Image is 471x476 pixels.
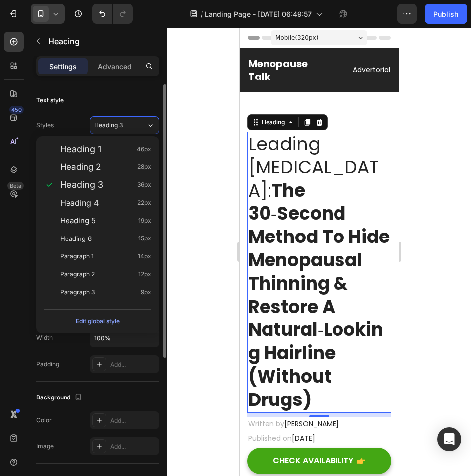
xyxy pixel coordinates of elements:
span: Heading 2 [60,162,101,172]
div: Image [36,442,54,451]
p: Settings [49,61,77,72]
div: Background [36,391,84,404]
span: Heading 3 [60,180,103,190]
div: Styles [36,121,54,130]
span: / [201,9,203,19]
div: 450 [9,106,24,114]
div: Text style [36,96,64,105]
span: 19px [138,216,151,226]
p: Advanced [98,61,132,72]
div: Undo/Redo [92,4,133,24]
div: Padding [36,360,59,369]
span: Paragraph 1 [60,251,94,261]
span: 22px [137,198,151,208]
iframe: Design area [240,28,399,476]
span: 28px [137,162,151,172]
div: Add... [110,360,157,369]
span: Heading 1 [60,144,101,154]
p: Heading [48,35,155,47]
span: 46px [137,144,151,154]
span: 14px [138,251,151,261]
span: Paragraph 3 [60,287,95,297]
div: Edit global style [76,316,120,327]
button: Heading 3 [90,116,159,134]
div: Beta [7,182,24,190]
div: Color [36,416,52,425]
span: 12px [138,269,151,279]
div: Open Intercom Messenger [437,427,461,451]
input: Auto [90,329,159,347]
span: 36px [137,180,151,190]
span: Landing Page - [DATE] 06:49:57 [205,9,312,19]
span: 9px [141,287,151,297]
button: Edit global style [44,314,151,329]
div: Width [36,333,53,342]
div: Add... [110,442,157,451]
div: Add... [110,416,157,425]
span: Heading 3 [94,121,123,130]
span: Paragraph 2 [60,269,95,279]
span: Heading 6 [60,234,92,243]
span: 15px [138,234,151,243]
div: Publish [433,9,458,19]
span: Heading 5 [60,216,96,226]
span: Heading 4 [60,198,99,208]
button: Publish [425,4,467,24]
